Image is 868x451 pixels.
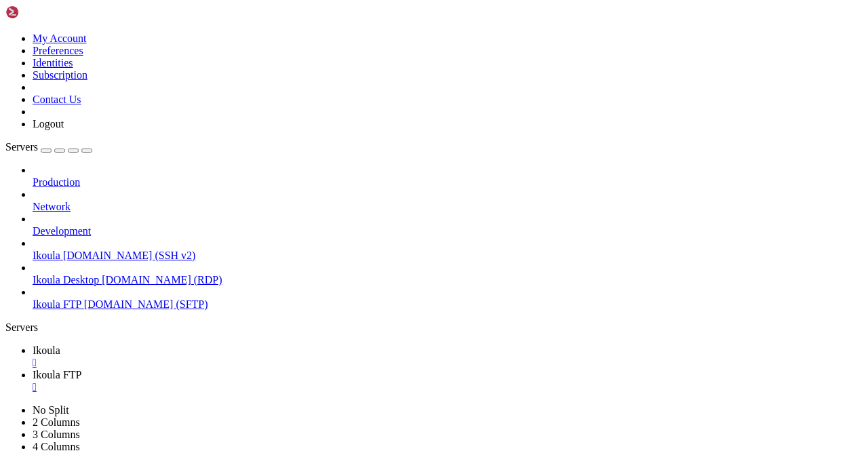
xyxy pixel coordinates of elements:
[5,167,691,178] x-row: : $ cd backend
[5,109,691,121] x-row: Learn more about enabling ESM Apps service at [URL][DOMAIN_NAME]
[33,369,81,380] span: Ikoula FTP
[33,429,80,440] a: 3 Columns
[5,282,691,294] x-row: -[PERSON_NAME]-r-- 1 plb plb 5236 [DATE] 11:37 frontend_claudeai.ts
[33,176,863,189] a: Production
[103,155,108,166] span: ~
[33,357,863,369] a: 
[103,178,195,189] span: ~/advisor/backend
[5,340,98,351] span: plb@frhb95674flex
[33,225,863,237] a: Development
[33,345,60,356] span: Ikoula
[33,416,80,428] a: 2 Columns
[33,225,91,237] span: Development
[33,213,863,237] li: Development
[103,340,195,351] span: ~/advisor/backend
[33,274,863,286] a: Ikoula Desktop [DOMAIN_NAME] (RDP)
[5,155,691,167] x-row: : $ cd advisor
[33,201,863,213] a: Network
[33,345,863,369] a: Ikoula
[5,52,691,63] x-row: Expanded Security Maintenance for Applications is not enabled.
[5,351,98,362] span: plb@frhb95674flex
[33,381,863,393] a: 
[33,118,64,130] a: Logout
[5,155,98,166] span: plb@frhb95674flex
[5,271,691,282] x-row: -[PERSON_NAME]-r-- 1 plb plb 655 [DATE] 11:38 environnment_claudeai.env
[5,259,691,271] x-row: -[PERSON_NAME]-r-- 1 plb plb 242 [DATE] 15:14 dbconfig.js
[33,201,71,212] span: Network
[222,213,233,224] span: ..
[84,298,208,310] span: [DOMAIN_NAME] (SFTP)
[33,369,863,393] a: Ikoula FTP
[33,189,863,213] li: Network
[33,286,863,311] li: Ikoula FTP [DOMAIN_NAME] (SFTP)
[5,144,691,155] x-row: Last login: [DATE] from [TECHNICAL_ID]
[5,167,98,178] span: plb@frhb95674flex
[5,141,92,153] a: Servers
[33,45,83,56] a: Preferences
[5,248,691,259] x-row: -[PERSON_NAME]-r-- 1 plb plb [DATE] 23:03 clustering.js
[5,236,691,248] x-row: -[PERSON_NAME]-r-- 1 plb plb 10155 [DATE] 11:36 autho_claudeai.js
[33,176,80,188] span: Production
[63,250,196,261] span: [DOMAIN_NAME] (SSH v2)
[5,294,691,305] x-row: -[PERSON_NAME]-r-- 1 plb plb [DATE] 11:39 newapp_claudeai.vue
[5,178,691,190] x-row: : $ ll
[5,351,691,363] x-row: : $
[103,351,195,362] span: ~/advisor/backend
[5,321,863,334] div: Servers
[5,317,691,328] x-row: -[PERSON_NAME]-r-- 1 plb plb [DATE] 23:09 server.js.backup
[5,190,691,201] x-row: total 64
[103,167,152,178] span: ~/advisor
[33,57,73,68] a: Identities
[33,404,69,416] a: No Split
[5,28,691,40] x-row: [URL][DOMAIN_NAME]
[222,201,228,212] span: .
[5,305,691,317] x-row: -[PERSON_NAME]-r-- 1 plb plb [DATE] 16:01 server.js
[5,98,691,109] x-row: 5 additional security updates can be applied with ESM Apps.
[33,250,863,262] a: Ikoula [DOMAIN_NAME] (SSH v2)
[102,274,222,286] span: [DOMAIN_NAME] (RDP)
[5,5,691,17] x-row: just raised the bar for easy, resilient and secure K8s cluster deployment.
[33,94,81,105] a: Contact Us
[217,351,222,363] div: (37, 30)
[5,328,691,340] x-row: -[PERSON_NAME]-r-- 1 plb plb [DATE] 15:12 server.js.backup_2
[5,340,691,351] x-row: : $ nano authentication.js
[5,5,83,19] img: Shellngn
[33,298,863,311] a: Ikoula FTP [DOMAIN_NAME] (SFTP)
[33,164,863,189] li: Production
[33,237,863,262] li: Ikoula [DOMAIN_NAME] (SSH v2)
[33,298,81,310] span: Ikoula FTP
[5,213,691,224] x-row: drwxr-xr-x 10 plb plb 4096 [DATE] 02:08 /
[5,178,98,189] span: plb@frhb95674flex
[33,274,99,286] span: Ikoula Desktop
[5,141,38,153] span: Servers
[33,69,87,81] a: Subscription
[33,262,863,286] li: Ikoula Desktop [DOMAIN_NAME] (RDP)
[5,75,691,86] x-row: 0 updates can be applied immediately.
[5,224,691,236] x-row: -[PERSON_NAME]-r-- 1 plb plb 6053 [DATE] 16:19 authentication.js
[33,33,87,44] a: My Account
[33,250,60,261] span: Ikoula
[5,201,691,213] x-row: drwxrwxr-x 2 plb plb 4096 [DATE] 16:19 /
